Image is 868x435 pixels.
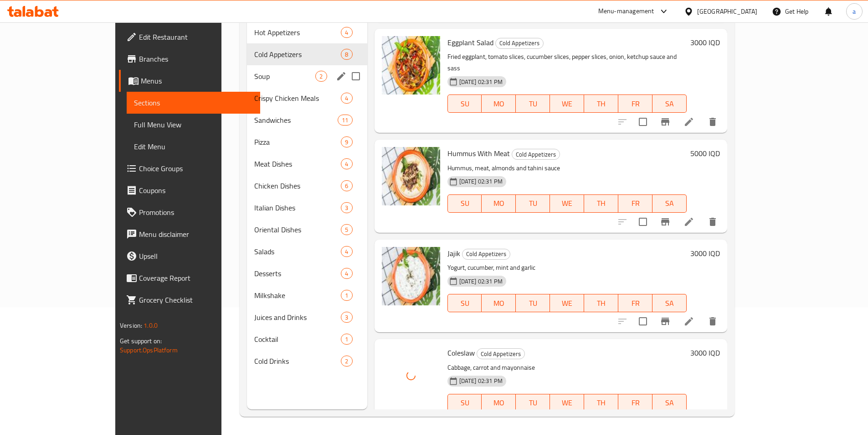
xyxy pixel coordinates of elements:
[656,297,683,310] span: SA
[341,182,352,190] span: 6
[447,194,482,213] button: SU
[119,223,260,245] a: Menu disclaimer
[588,97,615,110] span: TH
[139,207,253,218] span: Promotions
[254,93,341,104] span: Crispy Chicken Meals
[702,310,724,332] button: delete
[119,48,260,70] a: Branches
[139,294,253,305] span: Grocery Checklist
[853,6,856,16] span: a
[550,394,584,412] button: WE
[341,160,352,168] span: 4
[247,328,367,350] div: Cocktail1
[554,297,580,310] span: WE
[139,163,253,174] span: Choice Groups
[588,297,615,310] span: TH
[338,116,352,125] span: 11
[485,396,512,409] span: MO
[341,204,352,212] span: 3
[516,94,550,113] button: TU
[447,362,687,373] p: Cabbage, carrot and mayonnaise
[341,268,352,279] div: items
[341,291,352,300] span: 1
[119,245,260,267] a: Upsell
[519,297,546,310] span: TU
[584,294,618,312] button: TH
[247,87,367,109] div: Crispy Chicken Meals4
[447,346,475,360] span: Coleslaw
[554,197,580,210] span: WE
[477,348,525,359] div: Cold Appetizers
[656,197,683,210] span: SA
[254,312,341,323] span: Juices and Drinks
[512,149,560,160] span: Cold Appetizers
[452,97,478,110] span: SU
[341,269,352,278] span: 4
[341,313,352,322] span: 3
[334,69,348,83] button: edit
[127,136,260,157] a: Edit Menu
[119,26,260,48] a: Edit Restaurant
[254,246,341,257] span: Salads
[447,94,482,113] button: SU
[254,334,341,345] span: Cocktail
[134,97,253,108] span: Sections
[702,111,724,133] button: delete
[516,194,550,213] button: TU
[247,18,367,376] nav: Menu sections
[341,224,352,235] div: items
[382,247,440,305] img: Jajik
[127,114,260,136] a: Full Menu View
[618,294,652,312] button: FR
[254,268,341,279] span: Desserts
[654,310,676,332] button: Branch-specific-item
[316,72,326,81] span: 2
[452,396,478,409] span: SU
[519,396,546,409] span: TU
[134,141,253,152] span: Edit Menu
[247,306,367,328] div: Juices and Drinks3
[341,356,352,367] div: items
[519,97,546,110] span: TU
[247,241,367,262] div: Salads4
[119,70,260,92] a: Menus
[341,247,352,256] span: 4
[127,92,260,114] a: Sections
[554,396,580,409] span: WE
[382,147,440,205] img: Hummus With Meat
[482,394,516,412] button: MO
[247,65,367,87] div: Soup2edit
[254,49,341,60] div: Cold Appetizers
[584,394,618,412] button: TH
[588,396,615,409] span: TH
[516,294,550,312] button: TU
[341,335,352,344] span: 1
[247,131,367,153] div: Pizza9
[341,180,352,191] div: items
[447,262,687,273] p: Yogurt, cucumber, mint and garlic
[247,21,367,43] div: Hot Appetizers4
[690,346,720,359] h6: 3000 IQD
[462,249,510,260] div: Cold Appetizers
[584,194,618,213] button: TH
[550,294,584,312] button: WE
[485,197,512,210] span: MO
[254,356,341,367] div: Cold Drinks
[656,97,683,110] span: SA
[622,297,649,310] span: FR
[447,394,482,412] button: SU
[683,216,694,227] a: Edit menu item
[482,94,516,113] button: MO
[139,31,253,42] span: Edit Restaurant
[247,262,367,284] div: Desserts4
[550,94,584,113] button: WE
[247,197,367,219] div: Italian Dishes3
[141,75,253,86] span: Menus
[550,194,584,213] button: WE
[341,138,352,147] span: 9
[139,273,253,283] span: Coverage Report
[341,27,352,38] div: items
[254,115,338,126] span: Sandwiches
[139,229,253,240] span: Menu disclaimer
